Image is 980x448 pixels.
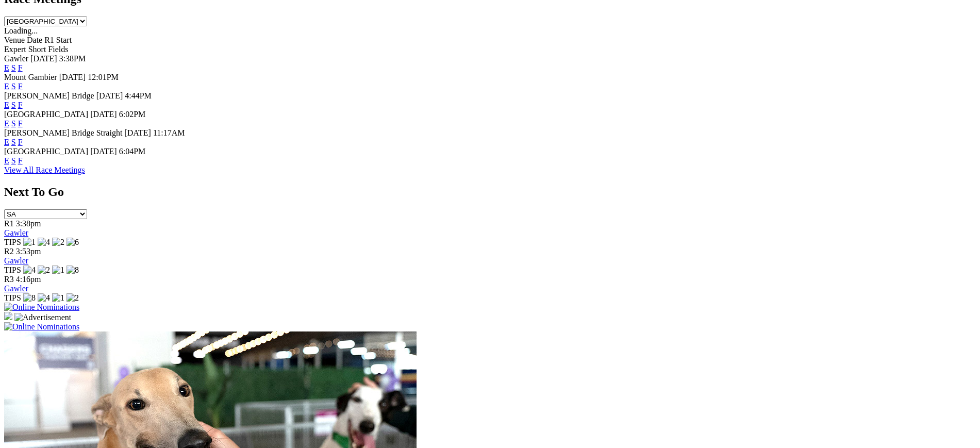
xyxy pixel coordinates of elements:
[4,91,94,100] span: [PERSON_NAME] Bridge
[119,110,146,119] span: 6:02PM
[4,266,21,274] span: TIPS
[44,36,72,44] span: R1 Start
[23,266,36,275] img: 4
[14,313,71,322] img: Advertisement
[52,293,64,303] img: 1
[48,45,68,54] span: Fields
[11,138,16,146] a: S
[16,275,41,284] span: 4:16pm
[18,82,23,91] a: F
[4,63,9,72] a: E
[27,36,42,44] span: Date
[125,91,152,100] span: 4:44PM
[4,138,9,146] a: E
[16,247,41,256] span: 3:53pm
[38,238,50,247] img: 4
[67,266,79,275] img: 8
[52,238,64,247] img: 2
[18,138,23,146] a: F
[4,36,25,44] span: Venue
[38,293,50,303] img: 4
[16,219,41,228] span: 3:38pm
[124,128,151,137] span: [DATE]
[11,119,16,128] a: S
[4,110,88,119] span: [GEOGRAPHIC_DATA]
[4,82,9,91] a: E
[4,26,38,35] span: Loading...
[4,303,79,312] img: Online Nominations
[88,73,119,81] span: 12:01PM
[153,128,185,137] span: 11:17AM
[18,101,23,109] a: F
[4,284,28,293] a: Gawler
[4,119,9,128] a: E
[11,101,16,109] a: S
[4,293,21,302] span: TIPS
[67,238,79,247] img: 6
[96,91,123,100] span: [DATE]
[11,82,16,91] a: S
[38,266,50,275] img: 2
[90,147,117,156] span: [DATE]
[59,73,86,81] span: [DATE]
[4,45,26,54] span: Expert
[4,185,976,199] h2: Next To Go
[4,101,9,109] a: E
[4,219,14,228] span: R1
[18,156,23,165] a: F
[18,63,23,72] a: F
[4,54,28,63] span: Gawler
[30,54,57,63] span: [DATE]
[59,54,86,63] span: 3:38PM
[4,256,28,265] a: Gawler
[4,156,9,165] a: E
[4,312,12,320] img: 15187_Greyhounds_GreysPlayCentral_Resize_SA_WebsiteBanner_300x115_2025.jpg
[11,156,16,165] a: S
[18,119,23,128] a: F
[67,293,79,303] img: 2
[4,73,57,81] span: Mount Gambier
[28,45,46,54] span: Short
[23,238,36,247] img: 1
[4,322,79,331] img: Online Nominations
[4,275,14,284] span: R3
[52,266,64,275] img: 1
[23,293,36,303] img: 8
[11,63,16,72] a: S
[4,247,14,256] span: R2
[4,147,88,156] span: [GEOGRAPHIC_DATA]
[4,128,122,137] span: [PERSON_NAME] Bridge Straight
[4,165,85,174] a: View All Race Meetings
[90,110,117,119] span: [DATE]
[4,228,28,237] a: Gawler
[119,147,146,156] span: 6:04PM
[4,238,21,246] span: TIPS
